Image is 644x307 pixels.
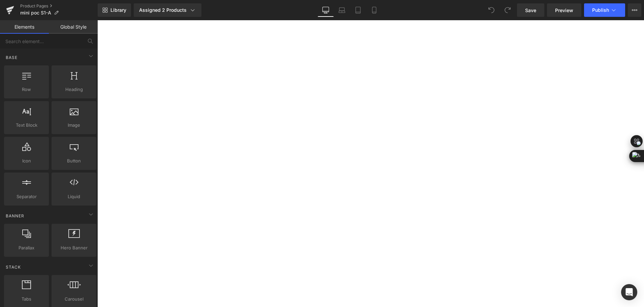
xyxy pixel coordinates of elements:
div: Open Intercom Messenger [621,284,637,300]
span: Preview [555,7,573,14]
span: Row [6,86,47,93]
span: Icon [6,157,47,164]
a: Tablet [350,3,366,17]
span: Save [525,7,536,14]
a: Global Style [49,20,98,34]
span: Text Block [6,122,47,129]
span: Carousel [54,296,94,303]
span: Hero Banner [54,244,94,251]
button: More [628,3,641,17]
div: Assigned 2 Products [139,7,196,13]
button: Publish [584,3,625,17]
button: Undo [485,3,498,17]
span: Parallax [6,244,47,251]
a: Preview [547,3,581,17]
a: New Library [98,3,131,17]
a: Product Pages [20,3,98,9]
a: Desktop [318,3,334,17]
span: Banner [5,213,25,219]
span: Button [54,157,94,164]
span: Heading [54,86,94,93]
a: Mobile [366,3,382,17]
span: Library [110,7,126,13]
span: Base [5,54,18,61]
span: Image [54,122,94,129]
span: Tabs [6,296,47,303]
span: mini poc S1-A [20,10,51,16]
span: Liquid [54,193,94,200]
a: Laptop [334,3,350,17]
span: Separator [6,193,47,200]
span: Publish [592,7,609,13]
span: Stack [5,264,22,270]
button: Redo [501,3,514,17]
